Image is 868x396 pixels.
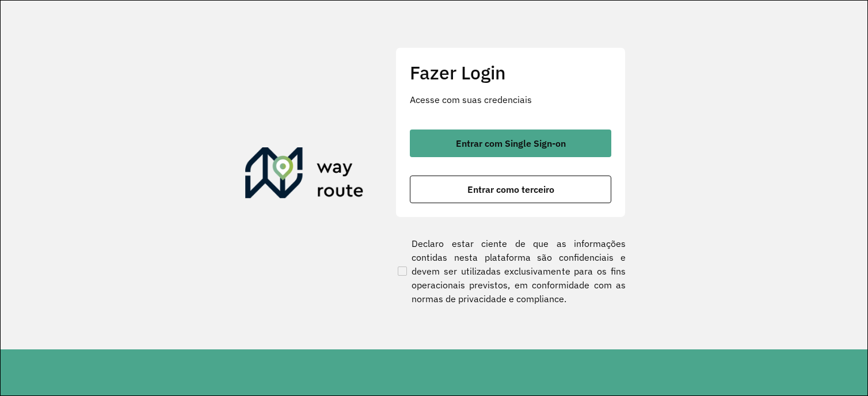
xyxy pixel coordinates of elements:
p: Acesse com suas credenciais [410,93,611,106]
span: Entrar com Single Sign-on [456,139,566,148]
label: Declaro estar ciente de que as informações contidas nesta plataforma são confidenciais e devem se... [395,237,626,306]
img: Roteirizador AmbevTech [245,147,364,203]
span: Entrar como terceiro [467,185,554,194]
button: button [410,130,611,157]
h2: Fazer Login [410,62,611,83]
button: button [410,176,611,203]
